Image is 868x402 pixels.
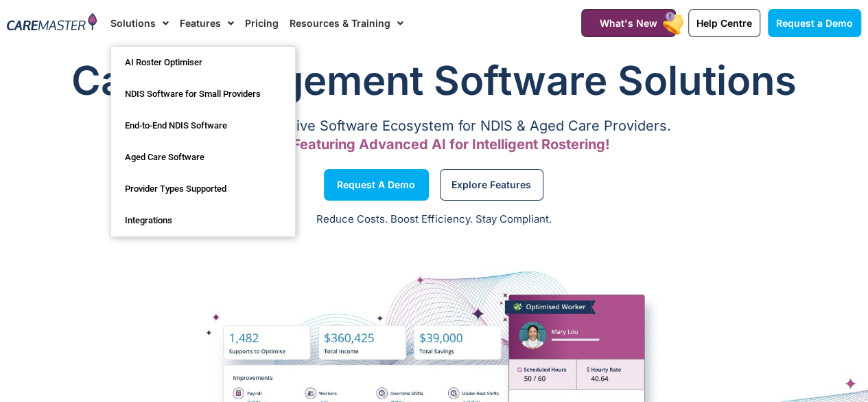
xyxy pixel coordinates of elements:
span: Explore Features [451,181,531,188]
a: What's New [581,9,676,37]
a: Help Centre [688,9,760,37]
span: What's New [600,17,657,29]
a: AI Roster Optimiser [111,47,295,78]
img: CareMaster Logo [7,13,97,33]
a: Aged Care Software [111,142,295,173]
span: Request a Demo [337,181,415,188]
a: Request a Demo [768,9,861,37]
span: Request a Demo [776,17,853,29]
a: Explore Features [440,169,543,201]
a: NDIS Software for Small Providers [111,78,295,110]
p: Reduce Costs. Boost Efficiency. Stay Compliant. [8,212,860,227]
a: Integrations [111,205,295,236]
a: Request a Demo [324,169,429,201]
span: Now Featuring Advanced AI for Intelligent Rostering! [259,136,610,153]
h1: Care Management Software Solutions [7,53,861,108]
span: Help Centre [696,17,752,29]
a: Provider Types Supported [111,173,295,205]
a: End-to-End NDIS Software [111,110,295,142]
ul: Solutions [110,46,296,237]
p: A Comprehensive Software Ecosystem for NDIS & Aged Care Providers. [7,122,861,131]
